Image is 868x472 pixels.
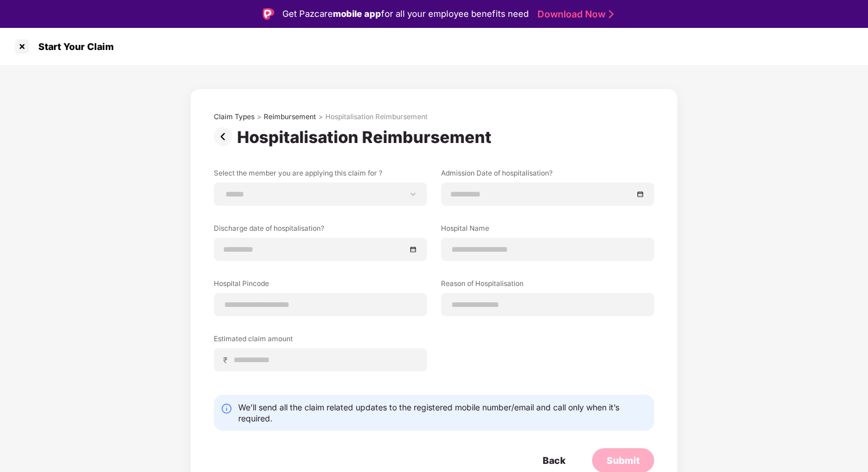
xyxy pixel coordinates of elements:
div: Claim Types [214,112,254,121]
div: Reimbursement [264,112,316,121]
img: svg+xml;base64,PHN2ZyBpZD0iSW5mby0yMHgyMCIgeG1sbnM9Imh0dHA6Ly93d3cudzMub3JnLzIwMDAvc3ZnIiB3aWR0aD... [221,403,232,414]
div: Get Pazcare for all your employee benefits need [282,7,529,21]
img: Stroke [609,8,614,20]
label: Hospital Name [441,223,654,238]
strong: mobile app [333,8,381,19]
div: We’ll send all the claim related updates to the registered mobile number/email and call only when... [238,402,647,424]
label: Discharge date of hospitalisation? [214,223,427,238]
div: Start Your Claim [31,41,114,52]
label: Admission Date of hospitalisation? [441,168,654,183]
img: svg+xml;base64,PHN2ZyBpZD0iUHJldi0zMngzMiIgeG1sbnM9Imh0dHA6Ly93d3cudzMub3JnLzIwMDAvc3ZnIiB3aWR0aD... [214,127,237,146]
div: Hospitalisation Reimbursement [325,112,428,121]
label: Select the member you are applying this claim for ? [214,168,427,183]
label: Estimated claim amount [214,334,427,348]
a: Download Now [537,8,610,20]
div: Back [543,454,565,467]
div: Hospitalisation Reimbursement [237,127,496,147]
span: ₹ [223,355,232,366]
label: Reason of Hospitalisation [441,278,654,293]
label: Hospital Pincode [214,278,427,293]
div: > [318,112,323,121]
img: Logo [263,8,274,20]
div: > [257,112,261,121]
div: Submit [607,454,640,467]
